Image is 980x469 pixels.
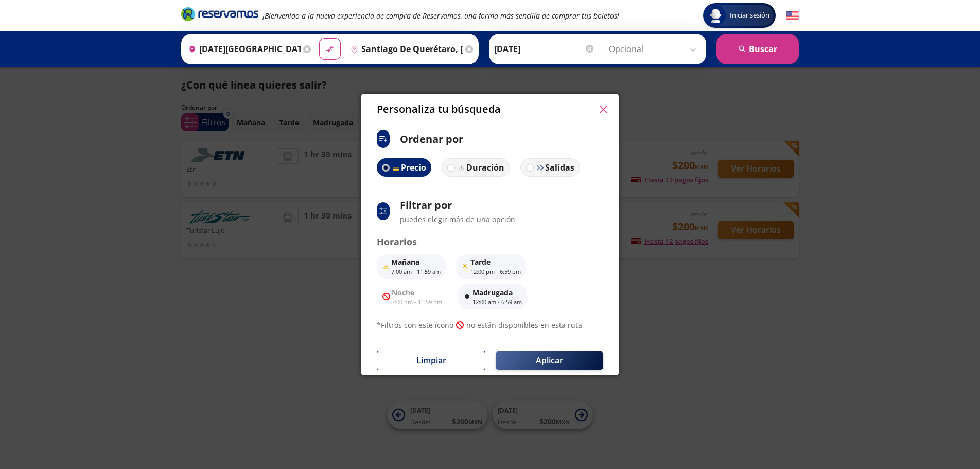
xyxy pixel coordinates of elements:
p: 7:00 pm - 11:59 pm [392,298,442,307]
button: Buscar [716,33,799,64]
button: Madrugada12:00 am - 6:59 am [458,284,527,310]
p: 12:00 am - 6:59 am [472,298,522,307]
p: Filtrar por [400,197,515,213]
p: Noche [392,287,442,298]
p: Horarios [377,235,603,249]
button: Noche7:00 pm - 11:59 pm [377,284,448,310]
em: ¡Bienvenido a la nueva experiencia de compra de Reservamos, una forma más sencilla de comprar tus... [262,11,619,21]
input: Elegir Fecha [494,36,595,62]
button: Limpiar [377,351,485,370]
button: Tarde12:00 pm - 6:59 pm [456,254,526,279]
p: no están disponibles en esta ruta [466,320,582,330]
p: Ordenar por [400,131,463,147]
p: Mañana [391,257,441,267]
input: Buscar Origen [184,36,301,62]
p: Salidas [545,161,574,174]
button: Aplicar [496,351,603,370]
p: Tarde [470,257,521,267]
span: Iniciar sesión [726,10,774,21]
p: Personaliza tu búsqueda [377,102,501,117]
p: Madrugada [472,287,522,298]
input: Opcional [609,36,701,62]
p: 7:00 am - 11:59 am [391,267,441,276]
p: 12:00 pm - 6:59 pm [470,267,521,276]
a: Brand Logo [181,6,258,25]
p: puedes elegir más de una opción [400,214,515,225]
i: Brand Logo [181,6,258,22]
button: Mañana7:00 am - 11:59 am [377,254,446,279]
p: Precio [401,161,427,174]
p: Duración [466,161,504,174]
button: English [786,9,799,22]
p: * Filtros con este ícono [377,320,453,330]
input: Buscar Destino [346,36,463,62]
